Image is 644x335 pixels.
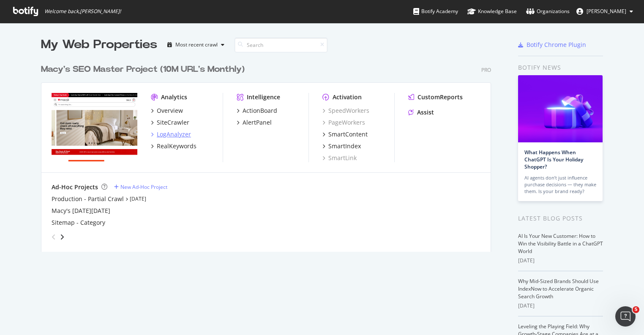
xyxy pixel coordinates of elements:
a: SpeedWorkers [322,106,369,115]
a: Overview [151,106,183,115]
a: PageWorkers [322,118,365,127]
a: Macy's [DATE][DATE] [52,207,110,215]
div: Overview [157,106,183,115]
div: Knowledge Base [467,7,517,16]
span: Allison Gollub [587,8,626,15]
a: Botify Chrome Plugin [518,41,586,49]
a: RealKeywords [151,142,196,150]
a: ActionBoard [237,106,277,115]
a: Production - Partial Crawl [52,195,124,203]
a: Sitemap - Category [52,218,105,227]
a: What Happens When ChatGPT Is Your Holiday Shopper? [524,149,583,170]
div: Intelligence [247,93,280,101]
a: CustomReports [408,93,463,101]
a: New Ad-Hoc Project [114,183,167,191]
div: Latest Blog Posts [518,214,603,223]
div: Most recent crawl [175,42,218,47]
div: Activation [333,93,362,101]
a: [DATE] [130,195,146,202]
a: AI Is Your New Customer: How to Win the Visibility Battle in a ChatGPT World [518,232,603,255]
div: CustomReports [418,93,463,101]
div: SmartContent [328,130,368,139]
a: AlertPanel [237,118,272,127]
div: New Ad-Hoc Project [120,183,167,191]
div: RealKeywords [157,142,196,150]
iframe: Intercom live chat [615,306,636,327]
div: SmartIndex [328,142,361,150]
div: Botify Academy [413,7,458,16]
a: LogAnalyzer [151,130,191,139]
div: My Web Properties [41,36,157,53]
div: Pro [481,66,491,74]
div: AI agents don’t just influence purchase decisions — they make them. Is your brand ready? [524,174,596,195]
div: Ad-Hoc Projects [52,183,98,191]
div: Analytics [161,93,187,101]
img: What Happens When ChatGPT Is Your Holiday Shopper? [518,75,603,142]
a: SmartIndex [322,142,361,150]
a: SiteCrawler [151,118,189,127]
button: [PERSON_NAME] [570,5,640,18]
div: Assist [417,108,434,117]
a: Why Mid-Sized Brands Should Use IndexNow to Accelerate Organic Search Growth [518,278,599,300]
div: angle-left [48,230,59,244]
input: Search [235,38,327,52]
div: LogAnalyzer [157,130,191,139]
div: Organizations [526,7,570,16]
div: [DATE] [518,257,603,264]
img: www.macys.com [52,93,137,161]
div: grid [41,53,498,252]
button: Most recent crawl [164,38,228,52]
span: 5 [633,306,639,313]
div: [DATE] [518,302,603,310]
div: Botify news [518,63,603,72]
div: angle-right [59,233,65,241]
div: AlertPanel [243,118,272,127]
div: Botify Chrome Plugin [527,41,586,49]
div: ActionBoard [243,106,277,115]
a: SmartContent [322,130,368,139]
a: Assist [408,108,434,117]
a: SmartLink [322,154,357,162]
div: Macy's SEO Master Project (10M URL's Monthly) [41,63,245,76]
span: Welcome back, [PERSON_NAME] ! [44,8,121,15]
a: Macy's SEO Master Project (10M URL's Monthly) [41,63,248,76]
div: SiteCrawler [157,118,189,127]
